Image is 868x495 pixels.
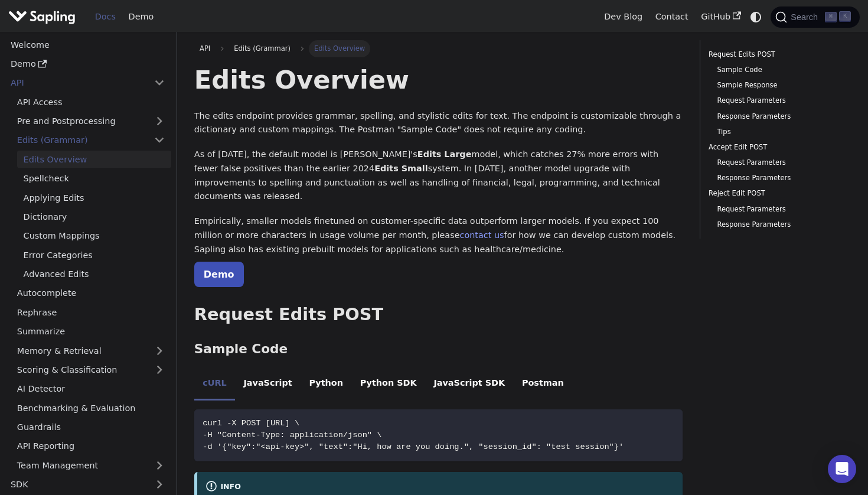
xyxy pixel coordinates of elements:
[194,262,244,287] a: Demo
[8,8,80,25] a: Sapling.ai
[194,341,683,357] h3: Sample Code
[309,40,371,57] span: Edits Overview
[717,95,842,106] a: Request Parameters
[8,8,76,25] img: Sapling.ai
[194,40,683,57] nav: Breadcrumbs
[17,189,171,206] a: Applying Edits
[11,304,171,321] a: Rephrase
[11,380,171,398] a: AI Detector
[194,214,683,256] p: Empirically, smaller models finetuned on customer-specific data outperform larger models. If you ...
[122,8,160,26] a: Demo
[11,399,171,416] a: Benchmarking & Evaluation
[787,12,825,22] span: Search
[203,431,381,439] span: -H "Content-Type: application/json" \
[374,164,428,173] strong: Edits Small
[203,419,299,428] span: curl -X POST [URL] \
[351,368,425,401] li: Python SDK
[717,126,842,138] a: Tips
[694,8,747,26] a: GitHub
[11,438,171,455] a: API Reporting
[17,266,171,283] a: Advanced Edits
[11,132,171,149] a: Edits (Grammar)
[598,8,648,26] a: Dev Blog
[717,111,842,122] a: Response Parameters
[11,285,171,302] a: Autocomplete
[194,109,683,138] p: The edits endpoint provides grammar, spelling, and stylistic edits for text. The endpoint is cust...
[11,419,171,436] a: Guardrails
[11,457,171,474] a: Team Management
[17,151,171,168] a: Edits Overview
[4,476,148,493] a: SDK
[460,230,504,240] a: contact us
[4,56,171,73] a: Demo
[4,74,148,92] a: API
[717,157,842,168] a: Request Parameters
[717,219,842,230] a: Response Parameters
[11,323,171,340] a: Summarize
[649,8,695,26] a: Contact
[771,6,859,28] button: Search (Command+K)
[11,113,171,130] a: Pre and Postprocessing
[148,476,171,493] button: Expand sidebar category 'SDK'
[709,188,847,199] a: Reject Edit POST
[11,342,171,359] a: Memory & Retrieval
[717,172,842,184] a: Response Parameters
[4,36,171,53] a: Welcome
[194,40,216,57] a: API
[194,304,683,325] h2: Request Edits POST
[89,8,122,26] a: Docs
[203,442,624,451] span: -d '{"key":"<api-key>", "text":"Hi, how are you doing.", "session_id": "test session"}'
[709,49,847,60] a: Request Edits POST
[194,64,683,96] h1: Edits Overview
[301,368,351,401] li: Python
[709,142,847,153] a: Accept Edit POST
[11,362,171,379] a: Scoring & Classification
[748,8,765,25] button: Switch between dark and light mode (currently system mode)
[194,368,235,401] li: cURL
[825,12,837,22] kbd: ⌘
[205,480,674,494] div: info
[839,11,851,22] kbd: K
[148,74,171,92] button: Collapse sidebar category 'API'
[235,368,301,401] li: JavaScript
[417,149,472,159] strong: Edits Large
[11,93,171,110] a: API Access
[194,148,683,204] p: As of [DATE], the default model is [PERSON_NAME]'s model, which catches 27% more errors with fewe...
[229,40,296,57] span: Edits (Grammar)
[200,44,210,53] span: API
[514,368,573,401] li: Postman
[717,64,842,76] a: Sample Code
[17,170,171,187] a: Spellcheck
[17,227,171,245] a: Custom Mappings
[717,80,842,91] a: Sample Response
[425,368,514,401] li: JavaScript SDK
[717,204,842,215] a: Request Parameters
[17,209,171,226] a: Dictionary
[17,246,171,263] a: Error Categories
[828,455,856,483] div: Open Intercom Messenger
